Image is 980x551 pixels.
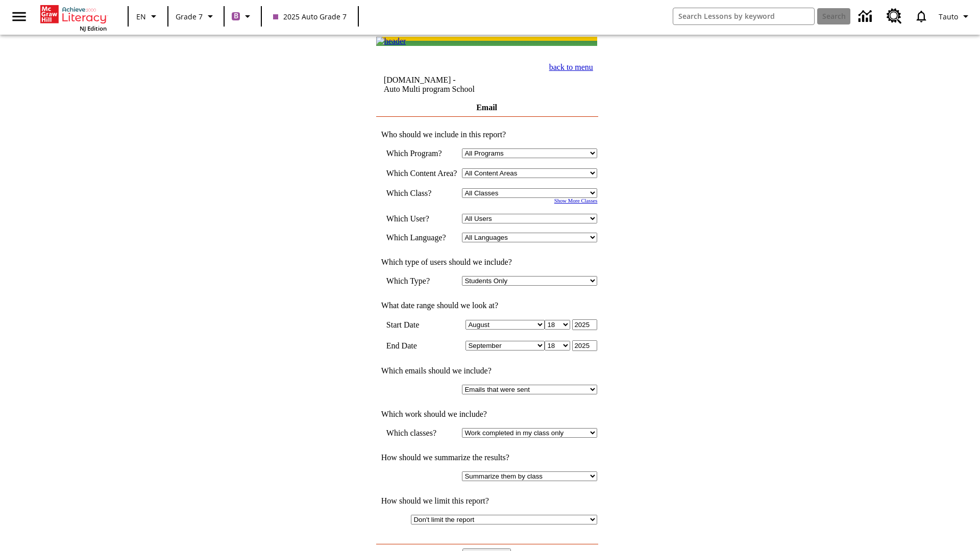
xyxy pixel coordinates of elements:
[376,130,598,139] td: Who should we include in this report?
[852,3,880,31] a: Data Center
[554,198,598,204] a: Show More Classes
[386,214,457,223] td: Which User?
[136,11,146,22] span: EN
[908,3,935,30] a: Notifications
[880,3,908,30] a: Resource Center, Will open in new tab
[80,24,107,32] span: NJ Edition
[476,103,497,112] a: Email
[376,453,598,462] td: How should we summarize the results?
[376,410,598,419] td: Which work should we include?
[376,258,598,267] td: Which type of users should we include?
[673,8,814,24] input: search field
[273,11,347,22] span: 2025 Auto Grade 7
[176,11,203,22] span: Grade 7
[386,340,457,351] td: End Date
[132,7,164,26] button: Language: EN, Select a language
[171,7,220,26] button: Grade: Grade 7, Select a grade
[384,85,475,93] nobr: Auto Multi program School
[4,2,34,32] button: Open side menu
[386,188,457,198] td: Which Class?
[40,3,107,32] div: Home
[228,7,258,26] button: Boost Class color is purple. Change class color
[376,496,598,506] td: How should we limit this report?
[234,10,238,22] span: B
[935,7,976,26] button: Profile/Settings
[386,169,457,178] nobr: Which Content Area?
[376,366,598,375] td: Which emails should we include?
[386,276,457,286] td: Which Type?
[386,428,457,438] td: Which classes?
[376,301,598,310] td: What date range should we look at?
[386,233,457,242] td: Which Language?
[386,148,457,158] td: Which Program?
[549,63,593,71] a: back to menu
[939,11,958,22] span: Tauto
[386,319,457,330] td: Start Date
[384,76,513,94] td: [DOMAIN_NAME] -
[376,37,406,46] img: header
